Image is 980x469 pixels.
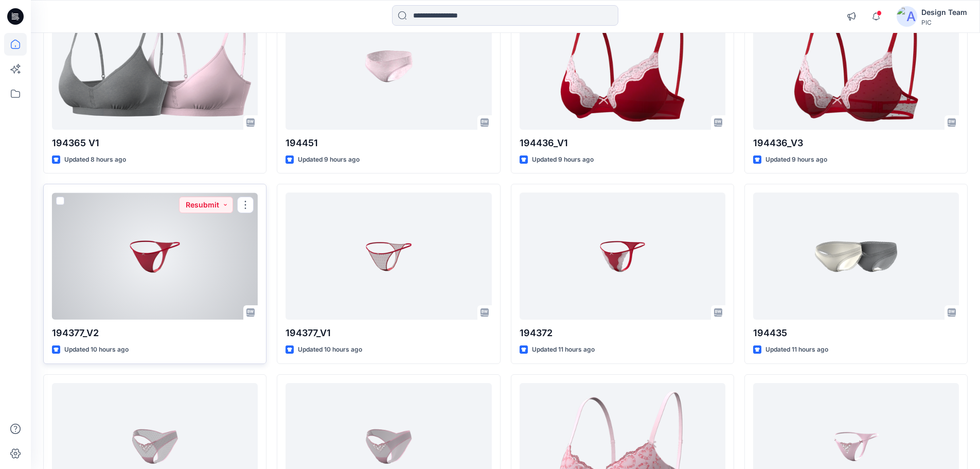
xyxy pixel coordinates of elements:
[753,3,959,130] a: 194436_V3
[64,344,129,355] p: Updated 10 hours ago
[532,154,594,165] p: Updated 9 hours ago
[520,136,725,150] p: 194436_V1
[897,6,917,27] img: avatar
[298,344,362,355] p: Updated 10 hours ago
[286,193,491,320] a: 194377_V1
[765,154,827,165] p: Updated 9 hours ago
[765,344,828,355] p: Updated 11 hours ago
[286,136,491,150] p: 194451
[753,193,959,320] a: 194435
[52,3,258,130] a: 194365 V1
[286,326,491,340] p: 194377_V1
[52,136,258,150] p: 194365 V1
[298,154,360,165] p: Updated 9 hours ago
[753,136,959,150] p: 194436_V3
[520,326,725,340] p: 194372
[286,3,491,130] a: 194451
[52,326,258,340] p: 194377_V2
[921,19,967,26] div: PIC
[52,193,258,320] a: 194377_V2
[921,6,967,19] div: Design Team
[753,326,959,340] p: 194435
[64,154,126,165] p: Updated 8 hours ago
[520,3,725,130] a: 194436_V1
[520,193,725,320] a: 194372
[532,344,595,355] p: Updated 11 hours ago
